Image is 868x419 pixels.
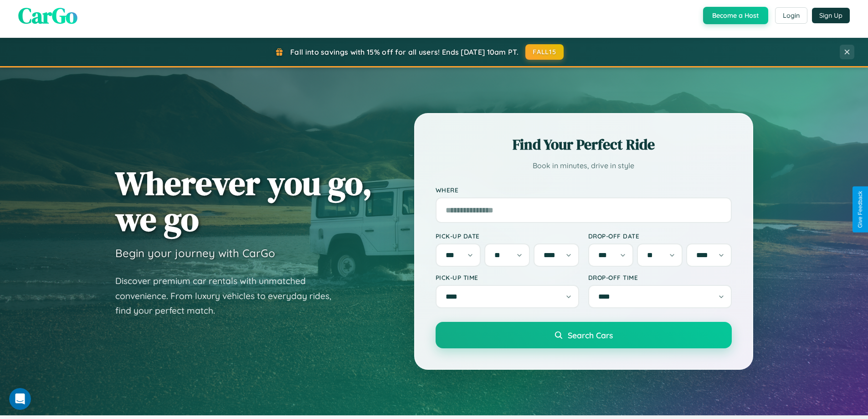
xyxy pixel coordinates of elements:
label: Pick-up Date [436,232,579,240]
label: Pick-up Time [436,274,579,281]
button: FALL15 [525,44,564,60]
h2: Find Your Perfect Ride [436,134,732,155]
h1: Wherever you go, we go [115,165,372,237]
button: Search Cars [436,322,732,348]
div: Give Feedback [857,191,863,228]
button: Become a Host [703,7,768,24]
p: Discover premium car rentals with unmatched convenience. From luxury vehicles to everyday rides, ... [115,274,343,318]
span: Search Cars [568,330,613,340]
label: Drop-off Date [588,232,732,240]
span: CarGo [18,0,77,31]
iframe: Intercom live chat [9,388,31,410]
span: Fall into savings with 15% off for all users! Ends [DATE] 10am PT. [290,47,519,57]
label: Drop-off Time [588,274,732,281]
h3: Begin your journey with CarGo [115,246,275,260]
label: Where [436,186,732,194]
button: Login [775,7,807,24]
button: Sign Up [812,8,850,23]
p: Book in minutes, drive in style [436,159,732,172]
